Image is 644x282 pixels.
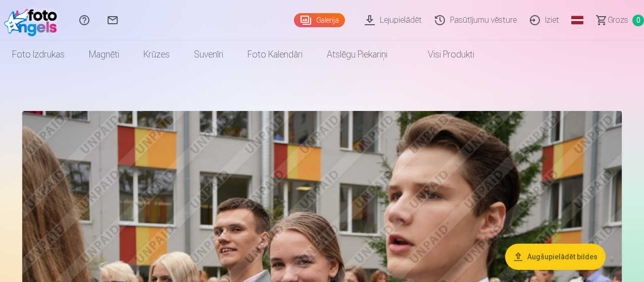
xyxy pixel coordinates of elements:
span: 0 [632,15,644,26]
a: Visi produkti [400,40,486,69]
a: Magnēti [77,40,131,69]
a: Suvenīri [182,40,235,69]
a: Galerija [294,13,345,27]
img: /fa3 [4,4,62,36]
span: Grozs [608,14,628,26]
a: Krūzes [131,40,182,69]
a: Foto kalendāri [235,40,315,69]
a: Atslēgu piekariņi [315,40,400,69]
button: Augšupielādēt bildes [505,244,606,270]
